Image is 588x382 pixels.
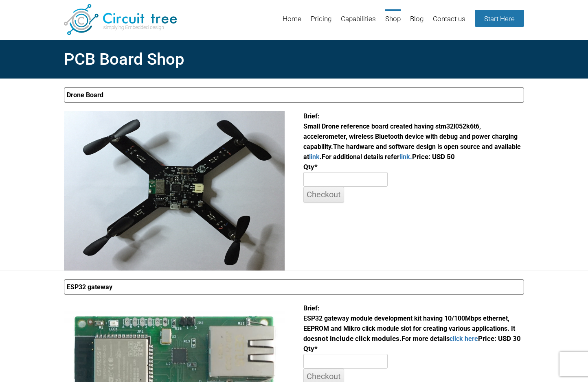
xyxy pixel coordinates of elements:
span: Brief: Small Drone reference board created having stm32l052k6t6, accelerometer, wireless Bluetoot... [303,112,518,151]
a: Home [283,9,301,36]
span: Brief: [303,304,320,312]
h1: PCB Board Shop [64,47,524,72]
span: For more details [402,335,478,343]
div: Price: USD 50 Qty [303,111,524,203]
a: Shop [385,9,401,36]
a: Pricing [311,9,331,36]
a: Capabilities [341,9,376,36]
a: Start Here [475,10,524,27]
a: click here [450,335,478,343]
a: link [309,153,320,161]
a: Contact us [433,9,465,36]
span: For additional details refer [322,153,412,161]
input: Checkout [303,187,344,203]
span: The hardware and software design is open source and available at . [303,143,521,161]
summary: Drone Board [64,87,524,103]
span: ESP32 gateway module development kit having 10/100Mbps ethernet, EEPROM and Mikro click module sl... [303,304,515,343]
a: link. [399,153,412,161]
a: Blog [410,9,423,36]
img: Circuit Tree [64,4,177,35]
summary: ESP32 gateway [64,279,524,295]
